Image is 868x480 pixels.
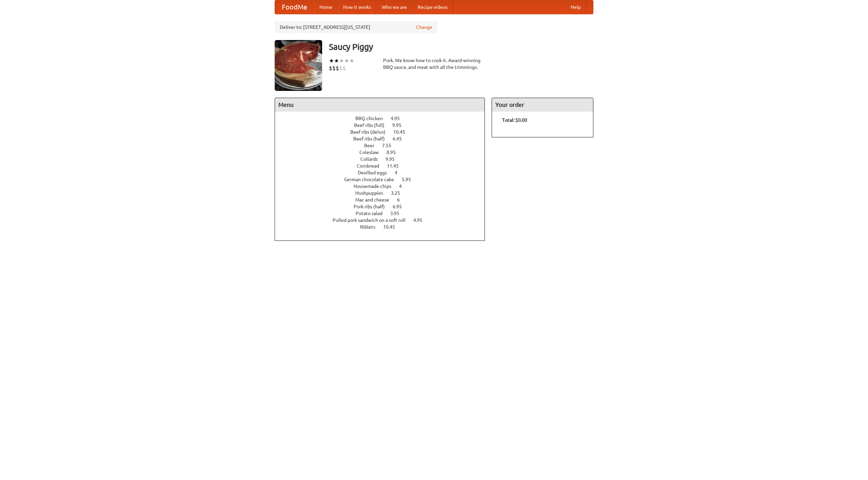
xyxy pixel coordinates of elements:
li: ★ [349,57,354,64]
h4: Your order [492,98,593,112]
li: ★ [329,57,334,64]
span: Devilled eggs [358,170,394,175]
span: 9.95 [386,156,401,162]
span: Mac and cheese [355,197,396,203]
a: Collards 9.95 [360,156,407,162]
span: Hushpuppies [355,190,390,196]
span: 5.95 [402,177,418,182]
div: Deliver to: [STREET_ADDRESS][US_STATE] [275,21,437,33]
a: Pulled pork sandwich on a soft roll 4.95 [333,217,435,223]
li: ★ [334,57,339,64]
a: Potato salad 3.95 [356,211,412,216]
a: Who we are [376,0,412,14]
li: $ [342,64,346,72]
span: 3.95 [390,211,406,216]
span: 10.45 [383,224,402,230]
span: Beef ribs (delux) [350,129,392,135]
span: Riblets [360,224,382,230]
span: 4 [395,170,404,175]
span: 6 [397,197,407,203]
a: Riblets 10.45 [360,224,408,230]
span: 9.95 [392,122,408,128]
span: Housemade chips [354,184,398,189]
span: 8.95 [387,150,402,155]
span: Pulled pork sandwich on a soft roll [333,217,412,223]
li: $ [332,64,336,72]
span: Cornbread [357,163,386,169]
span: BBQ chicken [355,116,390,121]
a: Pork ribs (half) 6.95 [354,204,414,209]
a: Beef ribs (full) 9.95 [354,122,414,128]
a: Beer 7.55 [364,143,404,148]
span: Collards [360,156,384,162]
span: 4.95 [413,217,429,223]
a: Mac and cheese 6 [355,197,412,203]
a: How it works [338,0,376,14]
span: 10.45 [393,129,412,135]
span: 3.25 [391,190,407,196]
a: Beef ribs (delux) 10.45 [350,129,418,135]
li: $ [336,64,339,72]
img: angular.jpg [275,40,322,91]
span: 4.95 [391,116,407,121]
a: Cornbread 11.45 [357,163,411,169]
span: Coleslaw [359,150,386,155]
li: ★ [339,57,344,64]
span: Beef ribs (half) [353,136,392,141]
a: FoodMe [275,0,314,14]
a: Devilled eggs 4 [358,170,410,175]
span: Beer [364,143,381,148]
a: Help [565,0,586,14]
a: Change [416,24,432,31]
span: 6.95 [393,204,409,209]
a: Coleslaw 8.95 [359,150,408,155]
span: German chocolate cake [344,177,401,182]
div: Pork. We know how to cook it. Award-winning BBQ sauce, and meat with all the trimmings. [383,57,485,71]
a: Housemade chips 4 [354,184,414,189]
a: Home [314,0,338,14]
span: 4 [399,184,409,189]
a: Recipe videos [412,0,453,14]
span: Pork ribs (half) [354,204,392,209]
span: 7.55 [382,143,398,148]
li: ★ [344,57,349,64]
span: Potato salad [356,211,389,216]
a: BBQ chicken 4.95 [355,116,412,121]
li: $ [339,64,342,72]
a: Hushpuppies 3.25 [355,190,413,196]
b: Total: $0.00 [502,117,527,123]
h3: Saucy Piggy [329,40,593,54]
li: $ [329,64,332,72]
a: Beef ribs (half) 6.45 [353,136,414,141]
span: 11.45 [387,163,406,169]
span: 6.45 [393,136,409,141]
a: German chocolate cake 5.95 [344,177,423,182]
span: Beef ribs (full) [354,122,391,128]
h4: Menu [275,98,485,112]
